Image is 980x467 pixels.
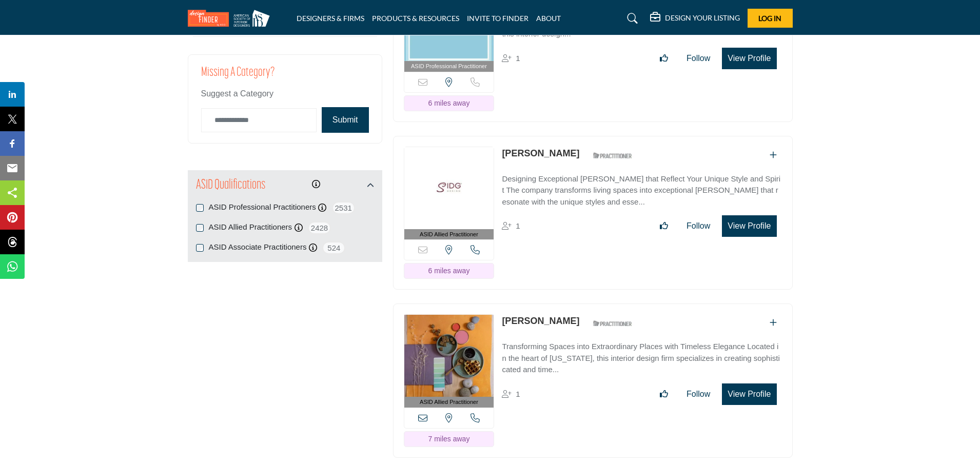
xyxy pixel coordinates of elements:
button: Submit [322,107,369,133]
button: View Profile [722,383,776,405]
div: DESIGN YOUR LISTING [650,12,740,25]
a: Add To List [770,151,777,159]
button: Like listing [653,384,675,404]
a: Transforming Spaces into Extraordinary Places with Timeless Elegance Located in the heart of [US_... [502,335,781,376]
button: View Profile [722,215,776,237]
button: View Profile [722,48,776,69]
span: 7 miles away [428,435,469,443]
span: 1 [516,54,520,63]
a: Designing Exceptional [PERSON_NAME] that Reflect Your Unique Style and Spirit The company transfo... [502,167,781,208]
a: ABOUT [536,14,561,23]
a: Search [617,10,644,27]
p: Sue Rexroth [502,314,579,328]
a: ASID Allied Practitioner [404,315,494,408]
span: 2531 [332,201,355,214]
input: ASID Associate Practitioners checkbox [196,244,204,252]
p: Transforming Spaces into Extraordinary Places with Timeless Elegance Located in the heart of [US_... [502,341,781,376]
div: Followers [502,388,520,400]
button: Like listing [653,216,675,236]
span: 1 [516,221,520,230]
div: Followers [502,52,520,65]
button: Follow [680,384,717,404]
a: DESIGNERS & FIRMS [297,14,364,23]
a: ASID Allied Practitioner [404,147,494,240]
a: Add To List [770,318,777,327]
button: Follow [680,48,717,69]
span: Log In [758,14,781,23]
a: PRODUCTS & RESOURCES [372,14,459,23]
span: Suggest a Category [201,89,273,98]
label: ASID Associate Practitioners [209,241,307,253]
span: ASID Professional Practitioner [411,62,487,71]
input: Category Name [201,108,317,132]
a: INVITE TO FINDER [467,14,528,23]
a: [PERSON_NAME] [502,148,579,158]
input: ASID Allied Practitioners checkbox [196,224,204,232]
p: Pauline Veritgan [502,147,579,160]
span: 2428 [308,221,331,234]
button: Like listing [653,48,675,69]
img: ASID Qualified Practitioners Badge Icon [589,317,635,330]
h2: Missing a Category? [201,65,369,88]
button: Follow [680,216,717,236]
span: 524 [322,241,345,254]
span: 6 miles away [428,267,469,275]
h5: DESIGN YOUR LISTING [665,13,740,23]
img: Site Logo [188,10,275,27]
label: ASID Professional Practitioners [209,201,316,213]
img: ASID Qualified Practitioners Badge Icon [589,149,635,162]
h2: ASID Qualifications [196,176,265,195]
img: Pauline Veritgan [404,147,494,229]
p: Designing Exceptional [PERSON_NAME] that Reflect Your Unique Style and Spirit The company transfo... [502,173,781,208]
img: Sue Rexroth [404,315,494,397]
span: 6 miles away [428,99,469,107]
span: ASID Allied Practitioner [420,230,478,239]
a: Information about [312,180,320,189]
a: [PERSON_NAME] [502,316,579,326]
input: ASID Professional Practitioners checkbox [196,204,204,212]
span: ASID Allied Practitioner [420,398,478,407]
div: Click to view information [312,178,320,191]
label: ASID Allied Practitioners [209,221,292,233]
div: Followers [502,220,520,232]
button: Log In [748,9,793,28]
span: 1 [516,390,520,398]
